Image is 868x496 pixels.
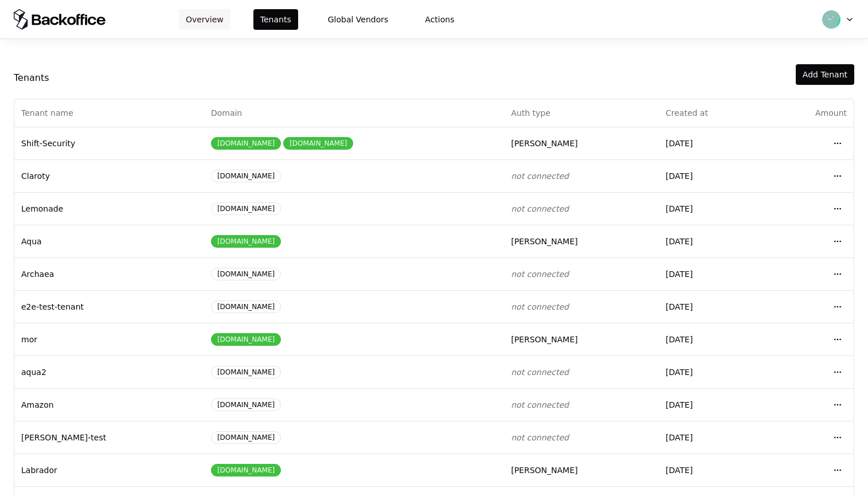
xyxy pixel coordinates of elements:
span: [PERSON_NAME] [511,466,577,475]
td: Archaea [14,257,204,290]
th: Auth type [504,99,659,127]
button: Add Tenant [796,64,854,85]
td: Lemonade [14,192,204,225]
td: mor [14,323,204,356]
span: not connected [511,204,569,213]
div: [DOMAIN_NAME] [211,137,281,150]
td: e2e-test-tenant [14,290,204,323]
td: [DATE] [659,192,767,225]
span: not connected [511,302,569,311]
td: Shift-Security [14,127,204,159]
td: aqua2 [14,356,204,388]
button: Actions [418,9,461,30]
div: [DOMAIN_NAME] [211,268,281,280]
td: Claroty [14,159,204,192]
td: Labrador [14,454,204,486]
td: [DATE] [659,257,767,290]
span: not connected [511,433,569,442]
div: [DOMAIN_NAME] [211,170,281,182]
div: [DOMAIN_NAME] [211,431,281,444]
td: [DATE] [659,388,767,421]
td: [DATE] [659,127,767,159]
span: not connected [511,368,569,377]
div: [DOMAIN_NAME] [211,300,281,313]
th: Tenant name [14,99,204,127]
span: [PERSON_NAME] [511,237,577,246]
div: [DOMAIN_NAME] [211,333,281,346]
td: Aqua [14,225,204,257]
td: [DATE] [659,323,767,356]
th: Amount [767,99,854,127]
span: not connected [511,400,569,409]
td: [DATE] [659,356,767,388]
td: [DATE] [659,225,767,257]
button: Tenants [253,9,298,30]
div: [DOMAIN_NAME] [283,137,353,150]
div: [DOMAIN_NAME] [211,235,281,248]
div: [DOMAIN_NAME] [211,366,281,378]
div: [DOMAIN_NAME] [211,464,281,477]
td: [PERSON_NAME]-test [14,421,204,454]
div: [DOMAIN_NAME] [211,399,281,411]
div: [DOMAIN_NAME] [211,202,281,215]
div: Tenants [14,71,49,85]
button: Overview [179,9,230,30]
td: [DATE] [659,290,767,323]
td: [DATE] [659,159,767,192]
td: [DATE] [659,421,767,454]
span: not connected [511,171,569,181]
th: Created at [659,99,767,127]
span: [PERSON_NAME] [511,139,577,148]
button: Global Vendors [321,9,396,30]
td: Amazon [14,388,204,421]
td: [DATE] [659,454,767,486]
th: Domain [204,99,505,127]
span: [PERSON_NAME] [511,335,577,344]
span: not connected [511,270,569,279]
